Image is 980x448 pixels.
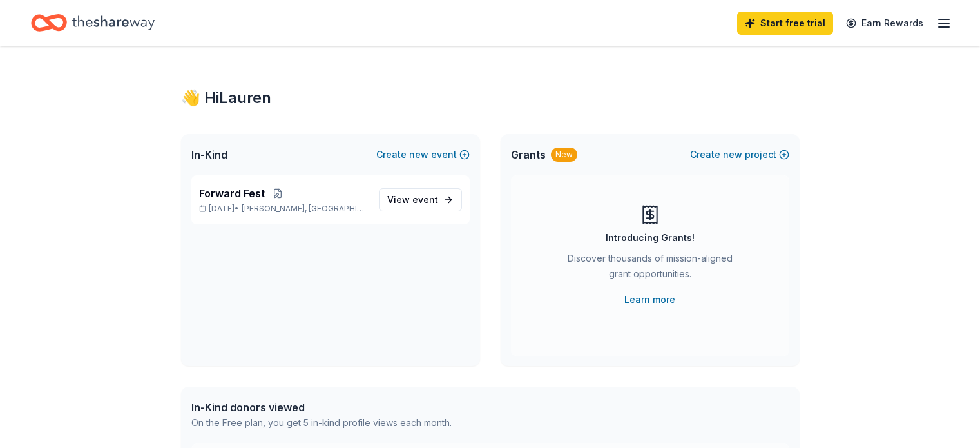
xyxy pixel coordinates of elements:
[551,148,577,162] div: New
[191,147,227,162] span: In-Kind
[199,204,369,214] p: [DATE] •
[191,415,452,431] div: On the Free plan, you get 5 in-kind profile views each month.
[723,147,742,162] span: new
[511,147,546,162] span: Grants
[606,230,695,246] div: Introducing Grants!
[690,147,789,162] button: Createnewproject
[242,204,368,214] span: [PERSON_NAME], [GEOGRAPHIC_DATA]
[838,12,931,35] a: Earn Rewards
[199,186,265,201] span: Forward Fest
[409,147,428,162] span: new
[181,88,800,108] div: 👋 Hi Lauren
[412,194,438,205] span: event
[379,188,462,211] a: View event
[191,400,452,415] div: In-Kind donors viewed
[376,147,470,162] button: Createnewevent
[624,292,675,307] a: Learn more
[387,192,438,208] span: View
[737,12,833,35] a: Start free trial
[562,251,738,287] div: Discover thousands of mission-aligned grant opportunities.
[31,8,155,38] a: Home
